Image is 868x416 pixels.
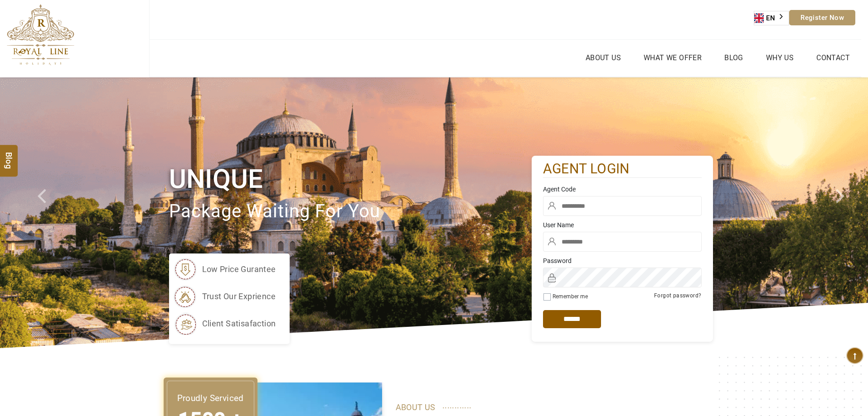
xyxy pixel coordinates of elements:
[543,220,702,230] label: User Name
[754,11,789,25] aside: Language selected: English
[754,11,789,25] div: Language
[641,51,704,64] a: What we Offer
[3,152,15,160] span: Blog
[174,312,276,335] li: client satisafaction
[722,51,746,64] a: Blog
[824,77,868,348] a: Check next image
[174,258,276,281] li: low price gurantee
[583,51,623,64] a: About Us
[814,51,852,64] a: Contact
[789,10,855,25] a: Register Now
[169,196,532,227] p: package waiting for you
[169,162,532,196] h1: Unique
[442,399,472,412] span: ............
[543,256,702,265] label: Password
[543,185,702,194] label: Agent Code
[174,285,276,308] li: trust our exprience
[654,292,701,299] a: Forgot password?
[754,11,789,25] a: EN
[764,51,796,64] a: Why Us
[543,160,702,178] h2: agent login
[26,77,69,348] a: Check next prev
[553,293,588,300] label: Remember me
[396,401,699,414] p: ABOUT US
[7,4,74,65] img: The Royal Line Holidays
